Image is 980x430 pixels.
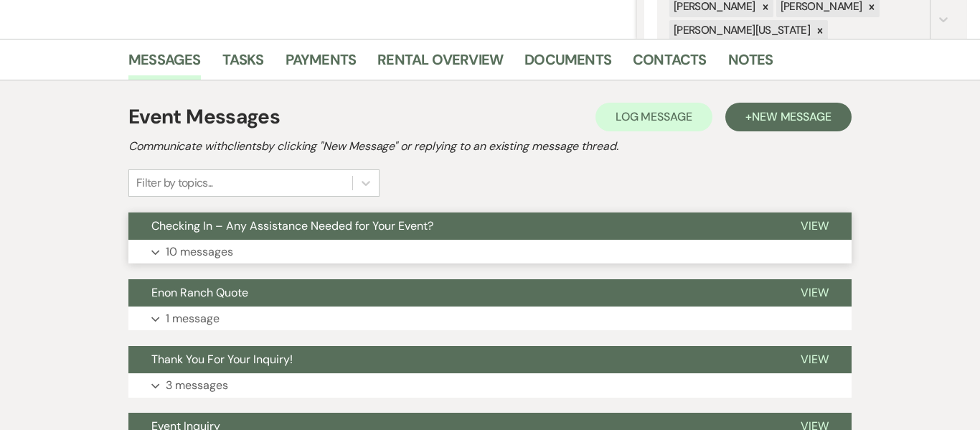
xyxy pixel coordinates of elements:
span: View [801,218,829,233]
button: Checking In – Any Assistance Needed for Your Event? [128,212,778,240]
a: Messages [128,48,201,80]
button: +New Message [725,103,852,131]
span: New Message [752,109,831,124]
button: View [778,346,852,373]
span: Thank You For Your Inquiry! [151,352,293,367]
a: Tasks [222,48,264,80]
button: View [778,212,852,240]
button: Enon Ranch Quote [128,279,778,307]
button: 10 messages [128,240,852,264]
a: Contacts [633,48,707,80]
button: Thank You For Your Inquiry! [128,346,778,373]
button: Log Message [595,103,712,131]
a: Rental Overview [377,48,503,80]
span: Enon Ranch Quote [151,285,248,300]
p: 1 message [166,309,220,328]
div: [PERSON_NAME][US_STATE] [669,20,812,41]
div: Filter by topics... [136,174,213,192]
p: 3 messages [166,376,228,395]
a: Payments [286,48,357,80]
span: View [801,285,829,300]
h2: Communicate with clients by clicking "New Message" or replying to an existing message thread. [128,138,852,155]
button: 3 messages [128,373,852,398]
span: View [801,352,829,367]
p: 10 messages [166,243,233,261]
a: Notes [728,48,773,80]
h1: Event Messages [128,102,280,132]
span: Log Message [616,109,692,124]
span: Checking In – Any Assistance Needed for Your Event? [151,218,433,233]
a: Documents [524,48,611,80]
button: View [778,279,852,307]
button: 1 message [128,307,852,331]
